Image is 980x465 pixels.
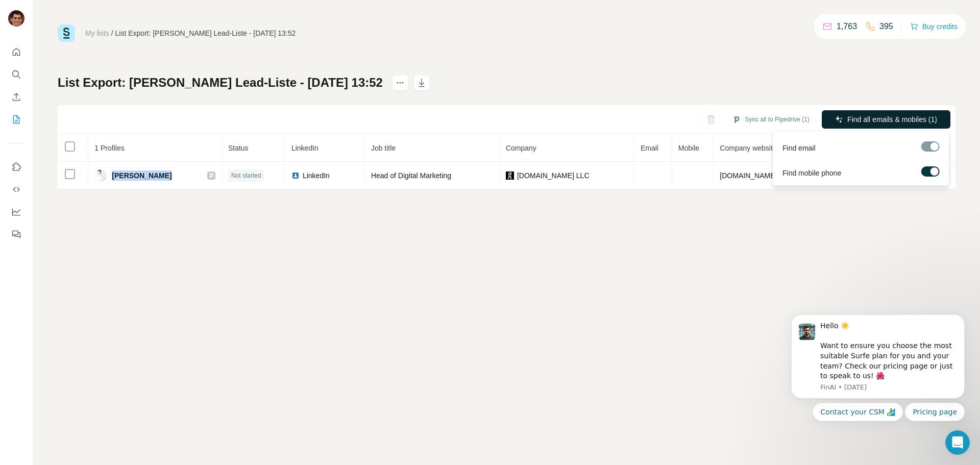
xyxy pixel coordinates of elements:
[58,25,75,42] img: Surfe Logo
[371,172,451,180] span: Head of Digital Marketing
[837,20,857,33] p: 1,763
[94,169,107,182] img: Avatar
[228,144,249,152] span: Status
[291,172,300,180] img: LinkedIn logo
[8,110,24,129] button: My lists
[506,144,536,152] span: Company
[94,144,124,152] span: 1 Profiles
[8,10,24,27] img: Avatar
[8,43,24,61] button: Quick start
[8,225,24,243] button: Feedback
[392,75,408,91] button: actions
[291,144,318,152] span: LinkedIn
[517,170,590,181] span: [DOMAIN_NAME] LLC
[303,170,330,181] span: LinkedIn
[725,112,817,127] button: Sync all to Pipedrive (1)
[85,29,109,37] a: My lists
[776,281,980,437] iframe: Intercom notifications message
[910,19,958,34] button: Buy credits
[8,158,24,176] button: Use Surfe on LinkedIn
[58,75,383,91] h1: List Export: [PERSON_NAME] Lead-Liste - [DATE] 13:52
[641,144,658,152] span: Email
[8,88,24,106] button: Enrich CSV
[720,172,777,180] span: [DOMAIN_NAME]
[879,20,893,33] p: 395
[371,144,396,152] span: Job title
[847,114,937,125] span: Find all emails & mobiles (1)
[111,28,113,38] li: /
[945,430,970,455] iframe: Intercom live chat
[678,144,699,152] span: Mobile
[8,65,24,84] button: Search
[8,203,24,221] button: Dashboard
[8,180,24,199] button: Use Surfe API
[231,171,261,180] span: Not started
[782,168,841,178] span: Find mobile phone
[112,170,171,181] span: [PERSON_NAME]
[506,172,514,180] img: company-logo
[822,110,950,129] button: Find all emails & mobiles (1)
[782,143,816,153] span: Find email
[720,144,776,152] span: Company website
[115,28,296,38] div: List Export: [PERSON_NAME] Lead-Liste - [DATE] 13:52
